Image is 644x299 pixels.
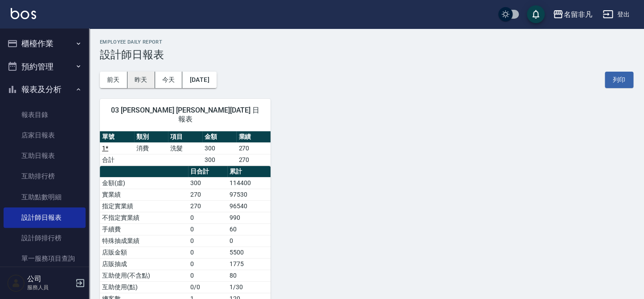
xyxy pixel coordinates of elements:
img: Logo [11,8,36,19]
td: 114400 [227,177,271,189]
td: 80 [227,270,271,281]
td: 實業績 [100,189,188,200]
td: 0 [188,246,227,258]
td: 0 [227,235,271,246]
button: 列印 [605,72,633,88]
td: 5500 [227,246,271,258]
div: 名留非凡 [563,9,592,20]
th: 日合計 [188,166,227,178]
button: 前天 [100,72,127,88]
td: 店販抽成 [100,258,188,270]
button: 今天 [155,72,183,88]
td: 990 [227,212,271,223]
td: 合計 [100,154,134,166]
a: 報表目錄 [4,105,86,125]
td: 300 [188,177,227,189]
td: 270 [236,142,271,154]
img: Person [7,274,25,292]
button: [DATE] [182,72,216,88]
button: 昨天 [127,72,155,88]
th: 累計 [227,166,271,178]
th: 金額 [202,131,237,143]
table: a dense table [100,131,271,166]
th: 單號 [100,131,134,143]
td: 270 [236,154,271,166]
td: 0 [188,223,227,235]
td: 不指定實業績 [100,212,188,223]
td: 手續費 [100,223,188,235]
td: 0 [188,270,227,281]
button: 名留非凡 [549,5,595,24]
td: 金額(虛) [100,177,188,189]
td: 97530 [227,189,271,200]
a: 設計師日報表 [4,207,86,228]
a: 互助排行榜 [4,166,86,186]
button: 登出 [599,6,633,23]
a: 店家日報表 [4,125,86,145]
h2: Employee Daily Report [100,39,633,45]
td: 消費 [134,142,168,154]
button: 櫃檯作業 [4,32,86,55]
td: 0 [188,258,227,270]
a: 單一服務項目查詢 [4,248,86,269]
td: 300 [202,154,237,166]
span: 03 [PERSON_NAME] [PERSON_NAME][DATE] 日報表 [111,106,260,124]
td: 1/30 [227,281,271,293]
button: 預約管理 [4,55,86,78]
td: 1775 [227,258,271,270]
a: 設計師排行榜 [4,228,86,248]
td: 指定實業績 [100,200,188,212]
td: 270 [188,200,227,212]
p: 服務人員 [27,283,73,291]
td: 96540 [227,200,271,212]
td: 特殊抽成業績 [100,235,188,246]
td: 互助使用(點) [100,281,188,293]
th: 類別 [134,131,168,143]
td: 0 [188,212,227,223]
a: 互助點數明細 [4,187,86,207]
th: 項目 [168,131,202,143]
td: 洗髮 [168,142,202,154]
button: 報表及分析 [4,78,86,101]
td: 0/0 [188,281,227,293]
th: 業績 [236,131,271,143]
button: save [527,5,545,23]
td: 300 [202,142,237,154]
td: 270 [188,189,227,200]
td: 店販金額 [100,246,188,258]
td: 60 [227,223,271,235]
h5: 公司 [27,275,73,283]
a: 互助日報表 [4,145,86,166]
h3: 設計師日報表 [100,48,633,61]
td: 互助使用(不含點) [100,270,188,281]
td: 0 [188,235,227,246]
